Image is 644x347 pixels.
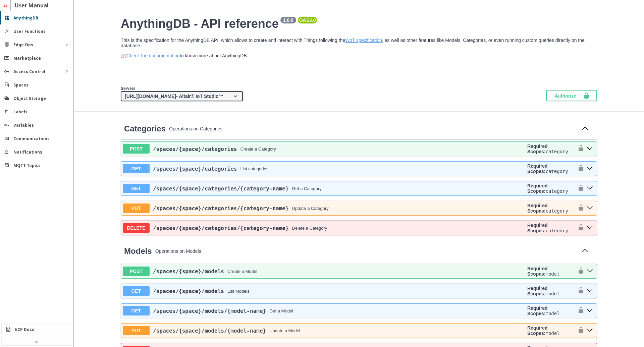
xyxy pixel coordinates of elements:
button: authorization button unlocked [574,305,584,316]
b: Required Scopes: [527,143,548,154]
code: category [545,188,568,194]
span: Servers [121,86,136,91]
button: Collapse operation [580,124,590,134]
div: List categories [240,166,268,171]
h2: AnythingDB - API reference [121,17,597,31]
a: /spaces/{space}/categories/{category-name} [153,225,289,231]
b: Required Scopes: [527,163,548,174]
span: GET [123,164,150,173]
a: /spaces/{space}/categories [153,146,237,152]
div: Get a Category [292,186,322,191]
span: POST [123,144,150,154]
code: model [545,291,559,296]
span: /spaces /{space} /models [153,268,224,275]
a: Check the documentation [126,53,180,58]
div: Update a Model [269,328,300,333]
a: Models [124,246,152,256]
code: model [545,311,559,316]
button: post ​/spaces​/{space}​/categories [584,144,595,153]
a: Categories [124,124,166,133]
button: authorization button unlocked [574,183,584,194]
button: GET/spaces/{space}/categories/{category-name}Get a Category [123,184,525,193]
code: category [545,208,568,214]
b: Required Scopes: [527,203,548,214]
button: authorization button unlocked [574,286,584,296]
b: Required Scopes: [527,305,548,316]
a: /spaces/{space}/models/{model-name} [153,328,266,334]
div: Create a Model [227,269,257,274]
button: authorization button unlocked [574,143,584,154]
span: Authorize [554,92,583,99]
b: Required Scopes: [527,286,548,296]
span: PUT [123,326,150,335]
span: POST [123,267,150,276]
b: Required Scopes: [527,325,548,336]
b: Required Scopes: [527,266,548,277]
p: Operations on Categories [169,126,576,131]
p: Operations on Models [155,248,576,254]
span: DELETE [123,223,150,233]
button: Collapse operation [580,246,590,256]
button: GET/spaces/{space}/modelsList Models [123,286,525,296]
button: authorization button unlocked [574,325,584,336]
button: DELETE/spaces/{space}/categories/{category-name}Delete a Category [123,223,525,233]
button: get ​/spaces​/{space}​/categories [584,164,595,173]
button: post ​/spaces​/{space}​/models [584,267,595,276]
pre: 1.0.0 [282,17,295,23]
a: /spaces/{space}/categories/{category-name} [153,185,289,192]
b: Required Scopes: [527,223,548,233]
p: This is the specification for the AnythingDB API, which allows to create and interact with Things... [121,38,597,48]
button: GET/spaces/{space}/categoriesList categories [123,164,525,173]
span: GET [123,184,150,193]
a: WoT specification [345,38,382,43]
span: GET [123,306,150,315]
button: GET/spaces/{space}/models/{model-name}Get a Model [123,306,525,315]
button: delete ​/spaces​/{space}​/categories​/{category-name} [584,224,595,232]
button: PUT/spaces/{space}/categories/{category-name}Update a Category [123,204,525,213]
div: Create a Category [240,147,276,152]
code: category [545,149,568,154]
button: put ​/spaces​/{space}​/models​/{model-name} [584,326,595,335]
span: /spaces /{space} /categories /{category-name} [153,225,289,231]
div: Delete a Category [292,226,327,231]
p: 📖 to know more about AnythingDB. [121,53,597,58]
button: Authorize [546,90,597,101]
code: model [545,331,559,336]
button: get ​/spaces​/{space}​/categories​/{category-name} [584,184,595,193]
a: /spaces/{space}/models/{model-name} [153,308,266,314]
span: /spaces /{space} /categories /{category-name} [153,185,289,192]
button: authorization button unlocked [574,163,584,174]
code: category [545,228,568,233]
a: /spaces/{space}/categories [153,166,237,172]
button: get ​/spaces​/{space}​/models​/{model-name} [584,306,595,315]
button: authorization button unlocked [574,203,584,214]
button: authorization button unlocked [574,266,584,277]
a: /spaces/{space}/models [153,288,224,294]
span: /spaces /{space} /models /{model-name} [153,308,266,314]
pre: OAS 3.0 [299,17,316,23]
div: Update a Category [292,206,329,211]
span: /spaces /{space} /models /{model-name} [153,328,266,334]
div: Get a Model [269,308,293,313]
code: model [545,271,559,277]
a: /spaces/{space}/models [153,268,224,275]
span: PUT [123,204,150,213]
span: /spaces /{space} /categories /{category-name} [153,205,289,212]
span: Categories [124,124,166,133]
a: /spaces/{space}/categories/{category-name} [153,205,289,212]
code: category [545,169,568,174]
button: POST/spaces/{space}/categoriesCreate a Category [123,144,525,154]
button: PUT/spaces/{space}/models/{model-name}Update a Model [123,326,525,335]
button: put ​/spaces​/{space}​/categories​/{category-name} [584,204,595,213]
button: get ​/spaces​/{space}​/models [584,287,595,295]
b: Required Scopes: [527,183,548,194]
span: GET [123,286,150,296]
span: /spaces /{space} /categories [153,146,237,152]
span: /spaces /{space} /categories [153,166,237,172]
button: authorization button unlocked [574,223,584,233]
div: List Models [227,289,250,294]
button: POST/spaces/{space}/modelsCreate a Model [123,267,525,276]
span: /spaces /{space} /models [153,288,224,294]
